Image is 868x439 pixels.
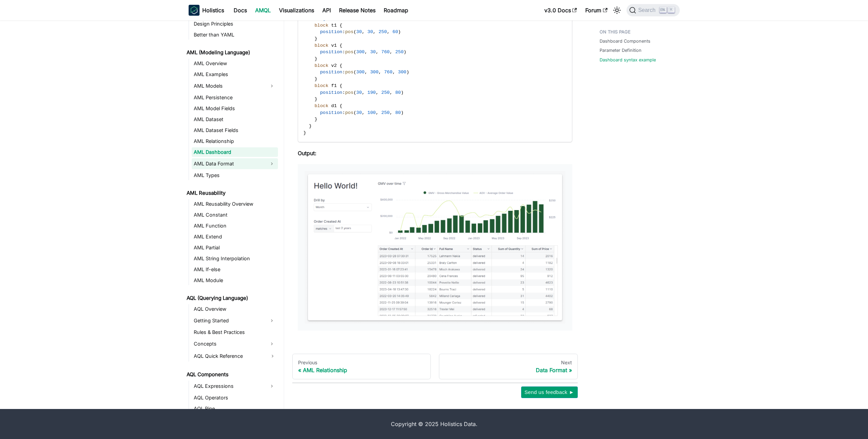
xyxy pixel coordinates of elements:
[314,97,317,102] span: }
[314,103,328,108] span: block
[345,110,353,115] span: pos
[636,7,660,13] span: Search
[407,70,409,75] span: )
[395,110,401,115] span: 80
[356,90,362,95] span: 30
[345,29,353,34] span: pos
[192,243,278,252] a: AML Partial
[365,49,367,55] span: ,
[381,49,389,55] span: 760
[342,110,345,115] span: :
[314,36,317,41] span: }
[353,110,356,115] span: (
[376,110,379,115] span: ,
[266,81,278,91] button: Expand sidebar category 'AML Models'
[401,90,403,95] span: )
[370,49,376,55] span: 30
[331,16,334,21] span: :
[192,158,266,169] a: AML Data Format
[381,110,389,115] span: 250
[314,76,317,82] span: }
[314,23,328,28] span: block
[192,221,278,231] a: AML Function
[331,83,337,88] span: f1
[340,63,342,68] span: {
[600,57,656,63] a: Dashboard syntax example
[335,5,380,16] a: Release Notes
[292,354,431,380] a: PreviousAML Relationship
[367,110,376,115] span: 100
[314,16,331,21] span: height
[230,5,251,16] a: Docs
[314,83,328,88] span: block
[192,327,278,337] a: Rules & Best Practices
[362,110,365,115] span: ,
[365,70,367,75] span: ,
[403,49,406,55] span: )
[320,49,342,55] span: position
[439,354,578,380] a: NextData Format
[320,90,342,95] span: position
[398,70,406,75] span: 300
[314,43,328,48] span: block
[266,315,278,326] button: Expand sidebar category 'Getting Started'
[266,381,278,392] button: Expand sidebar category 'AQL Expressions'
[192,315,266,326] a: Getting Started
[192,115,278,124] a: AML Dataset
[192,304,278,314] a: AQL Overview
[393,29,398,34] span: 60
[192,393,278,403] a: AQL Operators
[340,83,342,88] span: {
[266,338,278,349] button: Expand sidebar category 'Concepts'
[298,367,425,374] div: AML Relationship
[192,19,278,29] a: Design Principles
[331,103,337,108] span: d1
[298,360,425,366] div: Previous
[540,5,581,16] a: v3.0 Docs
[192,232,278,242] a: AML Extend
[309,123,312,129] span: }
[331,43,337,48] span: v1
[393,70,395,75] span: ,
[320,110,342,115] span: position
[376,90,379,95] span: ,
[192,254,278,263] a: AML String Interpolation
[401,110,403,115] span: )
[185,188,278,198] a: AML Reusability
[353,70,356,75] span: (
[192,93,278,102] a: AML Persistence
[314,117,317,122] span: }
[217,420,651,428] div: Copyright © 2025 Holistics Data.
[356,29,362,34] span: 30
[379,29,387,34] span: 250
[314,63,328,68] span: block
[379,70,381,75] span: ,
[192,351,278,362] a: AQL Quick Reference
[342,70,345,75] span: :
[398,29,401,34] span: )
[340,43,342,48] span: {
[318,5,335,16] a: API
[192,147,278,157] a: AML Dashboard
[320,29,342,34] span: position
[334,16,342,21] span: 620
[353,90,356,95] span: (
[521,386,578,398] button: Send us feedback ►
[387,29,389,34] span: ,
[395,90,401,95] span: 80
[345,49,353,55] span: pos
[192,81,266,91] a: AML Models
[367,90,376,95] span: 190
[342,49,345,55] span: :
[304,130,306,135] span: }
[189,5,200,16] img: Holistics
[185,293,278,303] a: AQL (Querying Language)
[353,29,356,34] span: (
[390,90,393,95] span: ,
[342,29,345,34] span: :
[581,5,612,16] a: Forum
[192,199,278,209] a: AML Reusability Overview
[331,23,337,28] span: t1
[192,126,278,135] a: AML Dataset Fields
[340,103,342,108] span: {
